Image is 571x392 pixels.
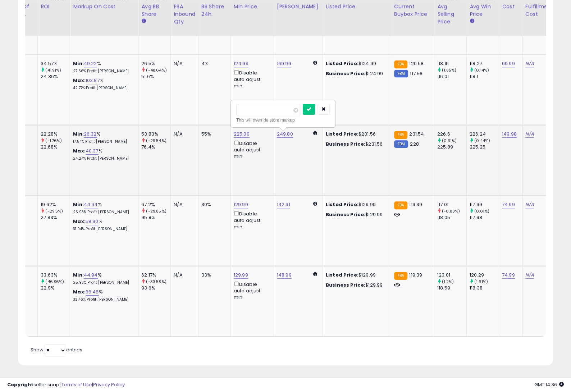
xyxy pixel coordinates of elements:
div: $129.99 [326,201,385,208]
div: Avg BB Share [141,3,168,18]
small: (0.31%) [442,138,457,143]
a: 129.99 [234,272,248,279]
a: 66.48 [86,288,99,296]
div: 51.6% [141,73,170,80]
div: 22.28% [41,131,70,137]
div: This will override store markup [236,117,330,124]
div: 118.38 [470,285,499,291]
a: 142.31 [277,201,290,208]
b: Listed Price: [326,201,358,208]
div: 19.62% [41,201,70,208]
a: Terms of Use [61,381,92,388]
div: 117.99 [470,201,499,208]
div: $231.56 [326,141,385,147]
b: Listed Price: [326,60,358,67]
a: 148.99 [277,272,292,279]
div: 26.5% [141,60,170,67]
div: 117.98 [470,214,499,221]
div: $129.99 [326,282,385,288]
div: 34.57% [41,60,70,67]
a: 40.37 [86,147,99,155]
div: % [73,201,133,215]
div: N/A [174,272,193,278]
div: 118.59 [437,285,466,291]
p: 27.56% Profit [PERSON_NAME] [73,69,133,74]
div: 95.8% [141,214,170,221]
small: (1.2%) [442,279,454,284]
div: 62.17% [141,272,170,278]
div: Listed Price [326,3,388,10]
p: 24.24% Profit [PERSON_NAME] [73,156,133,161]
a: 149.98 [502,131,517,138]
div: 225.25 [470,144,499,150]
b: Min: [73,60,84,67]
div: 117.01 [437,201,466,208]
small: (-33.58%) [146,279,166,284]
p: 42.77% Profit [PERSON_NAME] [73,86,133,91]
b: Min: [73,201,84,208]
small: (41.91%) [45,67,61,73]
a: N/A [525,272,534,279]
div: 24.36% [41,73,70,80]
div: 53.83% [141,131,170,137]
span: 2025-10-8 14:36 GMT [534,381,564,388]
small: (-29.54%) [146,138,166,143]
div: Disable auto adjust min [234,280,268,301]
a: 44.94 [84,272,98,279]
p: 25.93% Profit [PERSON_NAME] [73,210,133,215]
b: Business Price: [326,211,365,218]
small: (-48.64%) [146,67,166,73]
small: (-29.5%) [45,208,63,214]
small: Avg BB Share. [141,18,146,24]
div: FBA inbound Qty [174,3,195,26]
div: 118.16 [437,60,466,67]
div: 116.01 [437,73,466,80]
div: Min Price [234,3,271,10]
div: 22.68% [41,144,70,150]
b: Listed Price: [326,272,358,278]
a: N/A [525,131,534,138]
div: 225.89 [437,144,466,150]
div: 118.1 [470,73,499,80]
a: 58.90 [86,218,99,225]
a: 103.87 [86,77,100,84]
div: 30% [201,201,225,208]
div: % [73,148,133,161]
b: Business Price: [326,141,365,147]
div: 226.6 [437,131,466,137]
span: Show: entries [31,346,82,353]
div: 93.6% [141,285,170,291]
p: 33.46% Profit [PERSON_NAME] [73,297,133,302]
p: 17.54% Profit [PERSON_NAME] [73,139,133,144]
small: (0.44%) [474,138,490,143]
div: 4% [201,60,225,67]
div: Markup on Cost [73,3,135,10]
span: 231.54 [409,131,424,137]
small: (1.61%) [474,279,488,284]
b: Max: [73,77,86,84]
div: Disable auto adjust min [234,139,268,160]
div: 120.01 [437,272,466,278]
div: $124.99 [326,60,385,67]
div: Avg Win Price [470,3,496,18]
div: 118.05 [437,214,466,221]
b: Business Price: [326,282,365,288]
b: Min: [73,272,84,278]
b: Max: [73,218,86,225]
div: 120.29 [470,272,499,278]
b: Business Price: [326,70,365,77]
div: N/A [174,131,193,137]
span: 119.39 [409,201,422,208]
div: ROI [41,3,67,10]
div: $129.99 [326,211,385,218]
div: % [73,218,133,232]
a: 249.80 [277,131,293,138]
div: Num of Comp. [8,3,35,18]
div: seller snap | | [7,382,125,388]
div: Current Buybox Price [394,3,431,18]
small: FBA [394,131,407,139]
div: $231.56 [326,131,385,137]
div: Disable auto adjust min [234,210,268,230]
small: FBA [394,272,407,280]
small: (1.85%) [442,67,456,73]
